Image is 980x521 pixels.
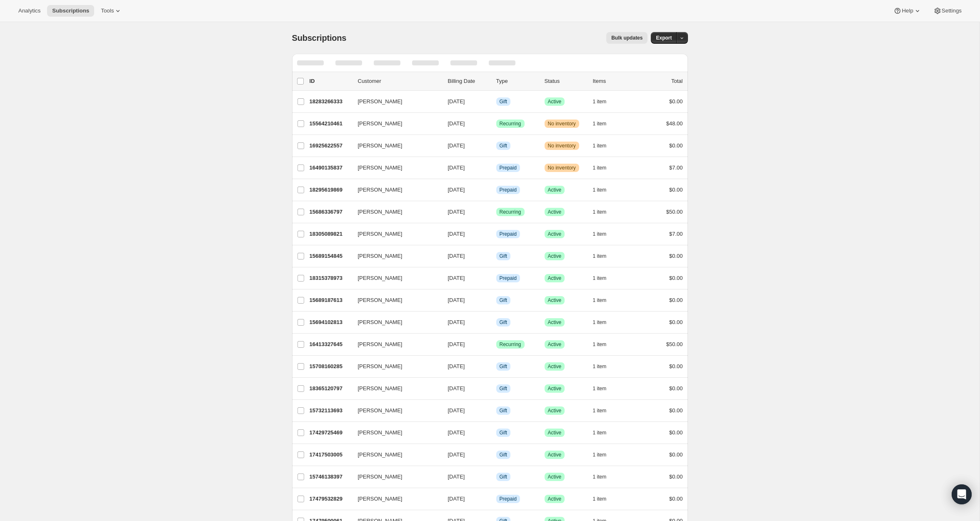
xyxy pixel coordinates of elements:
span: [DATE] [448,142,465,149]
span: [PERSON_NAME] [358,186,402,194]
span: Gift [500,407,507,414]
span: [DATE] [448,319,465,325]
span: $0.00 [669,187,683,193]
span: $0.00 [669,275,683,281]
span: [PERSON_NAME] [358,495,402,503]
p: 18305089821 [310,230,351,238]
p: 18283266333 [310,97,351,106]
span: 1 item [593,474,607,480]
span: [DATE] [448,385,465,391]
span: Active [548,231,562,237]
span: [DATE] [448,496,465,502]
button: [PERSON_NAME] [353,117,436,130]
span: $0.00 [669,474,683,480]
span: $50.00 [666,209,683,215]
button: [PERSON_NAME] [353,316,436,329]
span: Active [548,496,562,502]
span: 1 item [593,120,607,127]
button: 1 item [593,184,616,196]
span: [PERSON_NAME] [358,252,402,260]
button: 1 item [593,405,616,416]
p: 15708160285 [310,362,351,371]
span: Export [656,35,672,41]
span: Active [548,341,562,348]
div: 18295619869[PERSON_NAME][DATE]InfoPrepaidSuccessActive1 item$0.00 [310,184,683,196]
span: 1 item [593,98,607,105]
span: $0.00 [669,98,683,105]
span: Gift [500,297,507,304]
span: [PERSON_NAME] [358,451,402,459]
span: Tools [101,7,114,14]
span: [DATE] [448,253,465,259]
span: Active [548,187,562,193]
span: [PERSON_NAME] [358,429,402,437]
p: 17429725469 [310,429,351,437]
span: 1 item [593,429,607,436]
p: 17479532829 [310,495,351,503]
p: 16925622557 [310,142,351,150]
span: Gift [500,451,507,458]
span: $48.00 [666,120,683,127]
span: 1 item [593,165,607,171]
button: [PERSON_NAME] [353,404,436,417]
span: [DATE] [448,275,465,281]
span: Gift [500,253,507,259]
span: Recurring [500,341,521,348]
button: 1 item [593,471,616,483]
div: 15732113693[PERSON_NAME][DATE]InfoGiftSuccessActive1 item$0.00 [310,405,683,416]
button: 1 item [593,383,616,394]
div: Type [496,77,538,85]
span: 1 item [593,407,607,414]
button: [PERSON_NAME] [353,382,436,395]
span: [PERSON_NAME] [358,142,402,150]
p: 18295619869 [310,186,351,194]
span: [DATE] [448,474,465,480]
span: Prepaid [500,231,517,237]
button: Tools [96,5,127,17]
span: 1 item [593,209,607,215]
span: $0.00 [669,496,683,502]
span: [PERSON_NAME] [358,164,402,172]
p: 15694102813 [310,318,351,327]
span: Active [548,474,562,480]
span: Active [548,319,562,326]
span: No inventory [548,142,576,149]
span: $7.00 [669,165,683,171]
div: 18365120797[PERSON_NAME][DATE]InfoGiftSuccessActive1 item$0.00 [310,383,683,394]
button: 1 item [593,427,616,439]
span: $0.00 [669,363,683,369]
button: 1 item [593,140,616,152]
p: ID [310,77,351,85]
button: 1 item [593,294,616,306]
p: Customer [358,77,441,85]
button: [PERSON_NAME] [353,205,436,219]
span: [PERSON_NAME] [358,362,402,371]
button: [PERSON_NAME] [353,470,436,484]
button: 1 item [593,96,616,107]
button: [PERSON_NAME] [353,338,436,351]
p: 17417503005 [310,451,351,459]
span: No inventory [548,120,576,127]
span: Recurring [500,209,521,215]
button: [PERSON_NAME] [353,294,436,307]
span: [PERSON_NAME] [358,340,402,349]
p: 15564210461 [310,120,351,128]
span: $50.00 [666,341,683,347]
button: Subscriptions [47,5,94,17]
div: 15689187613[PERSON_NAME][DATE]InfoGiftSuccessActive1 item$0.00 [310,294,683,306]
span: $0.00 [669,319,683,325]
button: 1 item [593,162,616,174]
button: Settings [928,5,967,17]
p: Billing Date [448,77,490,85]
span: 1 item [593,363,607,370]
div: 17429725469[PERSON_NAME][DATE]InfoGiftSuccessActive1 item$0.00 [310,427,683,439]
span: $7.00 [669,231,683,237]
button: Analytics [13,5,45,17]
div: Items [593,77,635,85]
button: 1 item [593,250,616,262]
button: 1 item [593,339,616,350]
div: 15746138397[PERSON_NAME][DATE]InfoGiftSuccessActive1 item$0.00 [310,471,683,483]
span: 1 item [593,319,607,326]
button: 1 item [593,317,616,328]
span: [PERSON_NAME] [358,274,402,282]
